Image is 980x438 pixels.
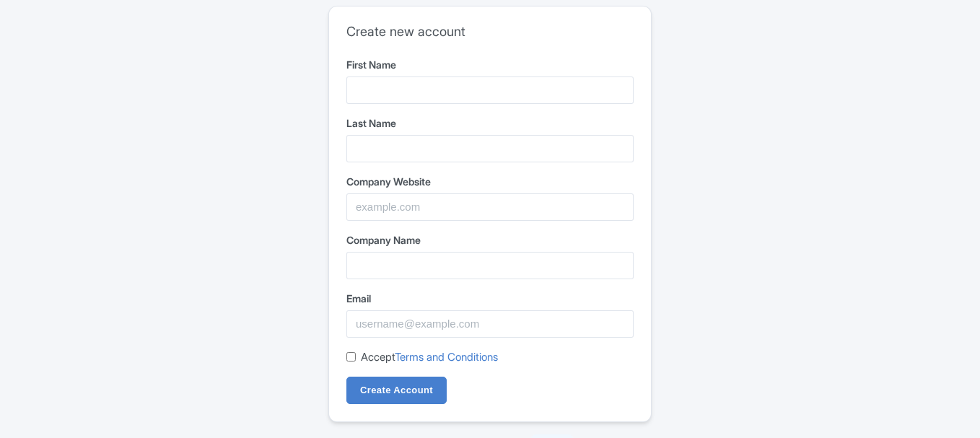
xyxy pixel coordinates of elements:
label: Last Name [346,115,634,131]
label: Company Name [346,232,634,248]
label: Company Website [346,174,634,189]
h2: Create new account [346,24,634,40]
input: username@example.com [346,310,634,338]
input: example.com [346,193,634,221]
label: Email [346,291,634,306]
a: Terms and Conditions [395,350,498,364]
label: First Name [346,57,634,72]
label: Accept [361,349,498,366]
input: Create Account [346,377,447,404]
